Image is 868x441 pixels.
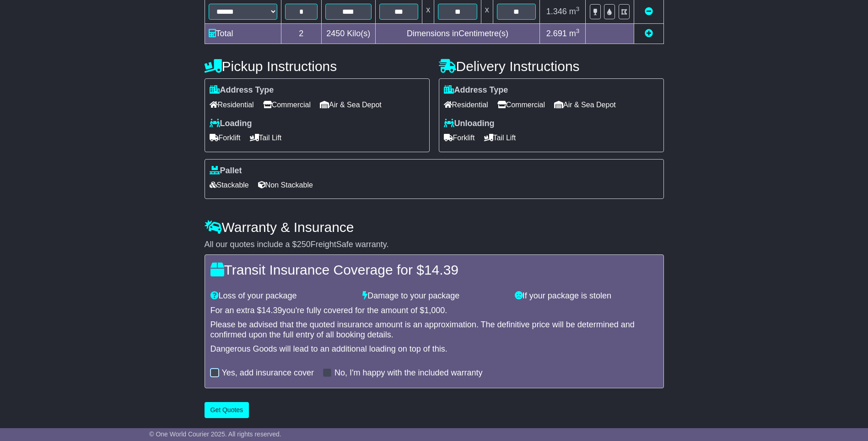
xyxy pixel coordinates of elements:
div: Loss of your package [206,291,358,301]
span: m [569,7,580,16]
div: Please be advised that the quoted insurance amount is an approximation. The definitive price will... [210,320,658,340]
span: Residential [444,98,488,112]
span: 14.39 [262,306,282,315]
td: Dimensions in Centimetre(s) [375,24,540,44]
div: Dangerous Goods will lead to an additional loading on top of this. [210,344,658,354]
span: Tail Lift [484,131,516,145]
sup: 3 [576,6,580,12]
span: 2450 [326,29,345,38]
label: No, I'm happy with the included warranty [334,368,483,378]
button: Get Quotes [205,402,249,418]
label: Address Type [444,85,508,95]
h4: Transit Insurance Coverage for $ [210,262,658,277]
span: © One World Courier 2025. All rights reserved. [149,430,281,438]
h4: Delivery Instructions [439,59,664,74]
span: 250 [297,240,311,249]
label: Loading [210,119,252,129]
label: Address Type [210,85,274,95]
label: Unloading [444,119,495,129]
span: 14.39 [424,262,458,277]
span: Forklift [444,131,475,145]
td: Kilo(s) [321,24,375,44]
h4: Warranty & Insurance [205,220,664,235]
label: Yes, add insurance cover [222,368,314,378]
span: Tail Lift [250,131,282,145]
div: All our quotes include a $ FreightSafe warranty. [205,240,664,250]
span: Forklift [210,131,241,145]
label: Pallet [210,166,242,176]
a: Add new item [645,29,653,38]
div: For an extra $ you're fully covered for the amount of $ . [210,306,658,316]
a: Remove this item [645,7,653,16]
span: 2.691 [546,29,567,38]
td: Total [205,24,281,44]
td: 2 [281,24,321,44]
span: Non Stackable [258,178,313,192]
span: Commercial [263,98,311,112]
span: 1.346 [546,7,567,16]
h4: Pickup Instructions [205,59,430,74]
span: Stackable [210,178,249,192]
span: m [569,29,580,38]
span: Air & Sea Depot [554,98,616,112]
span: Commercial [497,98,545,112]
div: If your package is stolen [510,291,663,301]
sup: 3 [576,28,580,34]
span: Air & Sea Depot [320,98,382,112]
span: Residential [210,98,254,112]
div: Damage to your package [358,291,510,301]
span: 1,000 [424,306,445,315]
